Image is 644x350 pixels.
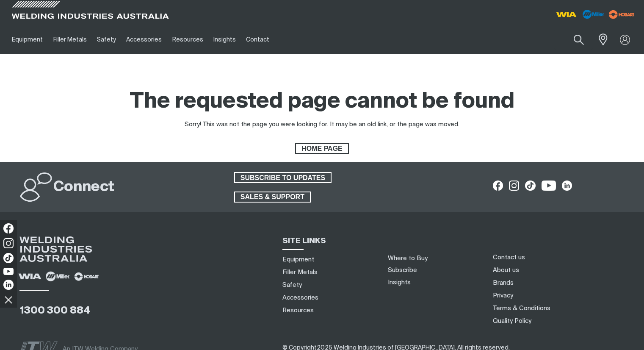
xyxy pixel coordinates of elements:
a: SUBSCRIBE TO UPDATES [234,172,332,183]
a: Accessories [121,25,167,54]
a: Safety [92,25,121,54]
a: Insights [208,25,241,54]
a: Quality Policy [493,317,531,325]
a: Resources [167,25,208,54]
a: Equipment [282,255,314,264]
a: About us [493,266,519,275]
span: SALES & SUPPORT [235,192,310,203]
button: Search products [564,30,593,50]
a: Filler Metals [282,268,318,277]
span: SUBSCRIBE TO UPDATES [235,172,331,183]
a: 1300 300 884 [19,306,91,316]
nav: Main [7,25,480,54]
a: Terms & Conditions [493,304,550,313]
input: Product name or item number... [554,30,593,50]
h1: The requested page cannot be found [130,88,514,116]
a: Contact us [493,253,525,262]
span: HOME PAGE [296,143,348,154]
a: Subscribe [388,267,417,273]
h2: Connect [53,178,114,197]
a: Brands [493,278,514,287]
a: Accessories [282,293,318,302]
a: Safety [282,281,302,289]
nav: Sitemap [279,253,378,317]
nav: Footer [490,251,641,328]
img: YouTube [3,268,14,275]
a: HOME PAGE [295,143,348,154]
a: Privacy [493,291,513,300]
img: hide socials [1,292,16,307]
img: LinkedIn [3,280,14,290]
a: Resources [282,306,314,315]
a: Filler Metals [48,25,91,54]
a: Insights [388,279,411,286]
a: Equipment [7,25,48,54]
img: TikTok [3,253,14,263]
span: SITE LINKS [282,237,326,245]
img: miller [606,8,637,21]
img: Facebook [3,223,14,233]
a: Contact [241,25,274,54]
img: Instagram [3,238,14,248]
a: Where to Buy [388,255,428,261]
a: SALES & SUPPORT [234,192,311,203]
div: Sorry! This was not the page you were looking for. It may be an old link, or the page was moved. [185,120,459,130]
